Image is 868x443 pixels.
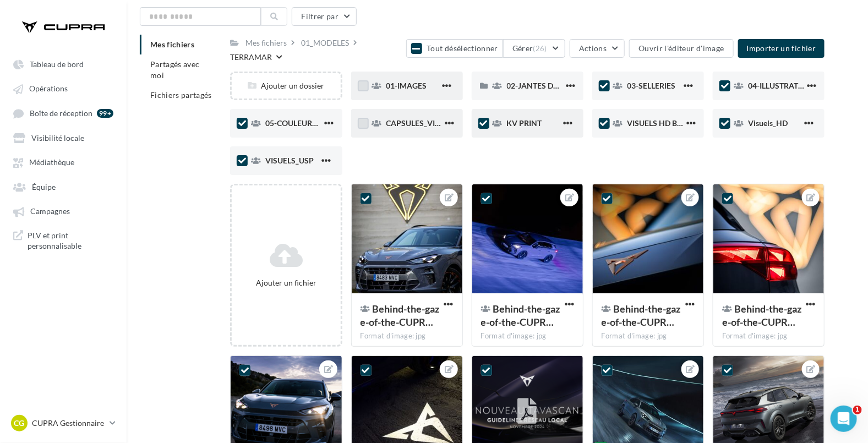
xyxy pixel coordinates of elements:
[31,133,84,143] span: Visibilité locale
[150,59,200,80] span: Partagés avec moi
[29,84,68,94] span: Opérations
[748,81,817,90] span: 04-ILLUSTRATIONS
[747,43,816,53] span: Importer un fichier
[230,52,272,63] div: TERRAMAR
[507,118,542,128] span: KV PRINT
[386,118,451,128] span: CAPSULES_VIDÉO
[722,303,801,328] span: Behind-the-gaze-of-the-CUPRA-Terramar_04_HQ
[30,59,84,69] span: Tableau de bord
[361,303,440,328] span: Behind-the-gaze-of-the-CUPRA-Terramar_02_HQ
[481,303,560,328] span: Behind-the-gaze-of-the-CUPRA-Terramar_03_HQ
[853,406,862,414] span: 1
[30,108,92,118] span: Boîte de réception
[533,44,547,53] span: (26)
[722,331,815,341] div: Format d'image: jpg
[361,331,454,341] div: Format d'image: jpg
[570,39,625,58] button: Actions
[7,177,120,196] a: Équipe
[265,156,314,165] span: VISUELS_USP
[7,103,120,123] a: Boîte de réception 99+
[748,118,788,128] span: Visuels_HD
[602,331,695,341] div: Format d'image: jpg
[481,331,574,341] div: Format d'image: jpg
[7,128,120,147] a: Visibilité locale
[7,78,120,98] a: Opérations
[738,39,825,58] button: Importer un fichier
[7,152,120,172] a: Médiathèque
[9,413,118,434] a: CG CUPRA Gestionnaire
[627,118,715,128] span: VISUELS HD BROMURES
[30,207,70,216] span: Campagnes
[579,43,607,53] span: Actions
[629,39,733,58] button: Ouvrir l'éditeur d'image
[627,81,676,90] span: 03-SELLERIES
[32,182,56,192] span: Équipe
[602,303,681,328] span: Behind-the-gaze-of-the-CUPRA-Terramar_06_HQ
[97,109,113,118] div: 99+
[7,54,120,74] a: Tableau de bord
[7,226,120,256] a: PLV et print personnalisable
[232,80,340,91] div: Ajouter un dossier
[507,81,592,90] span: 02-JANTES DÉTOURÉES
[406,39,503,58] button: Tout désélectionner
[150,90,212,100] span: Fichiers partagés
[292,7,357,26] button: Filtrer par
[236,277,336,288] div: Ajouter un fichier
[150,40,194,49] span: Mes fichiers
[29,158,74,167] span: Médiathèque
[32,418,105,429] p: CUPRA Gestionnaire
[386,81,427,90] span: 01-IMAGES
[831,406,857,432] iframe: Intercom live chat
[7,201,120,221] a: Campagnes
[301,37,349,48] div: 01_MODELES
[503,39,565,58] button: Gérer(26)
[265,118,374,128] span: 05-COULEURS CARROSSERIES
[245,37,287,48] div: Mes fichiers
[28,230,113,251] span: PLV et print personnalisable
[14,418,25,429] span: CG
